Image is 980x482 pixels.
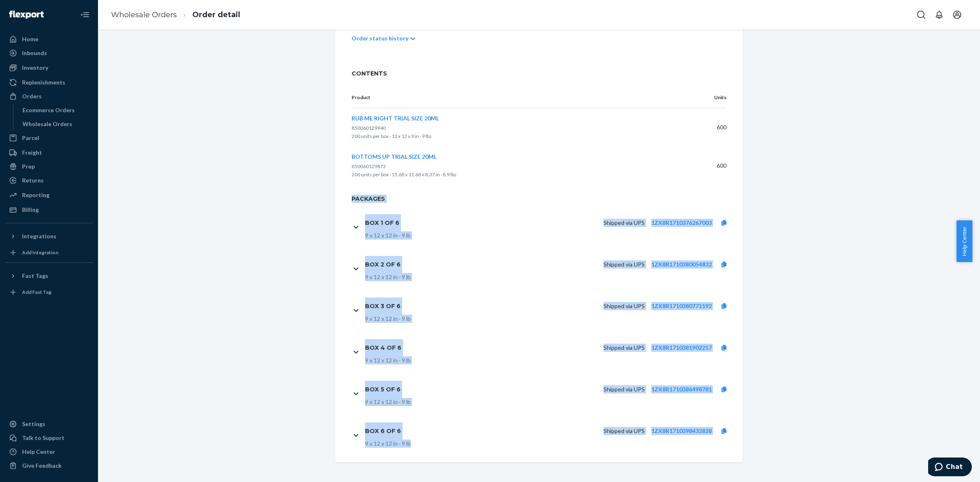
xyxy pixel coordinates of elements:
[352,163,386,169] span: 850060129872
[604,302,645,310] p: Shipped via UPS
[9,11,44,19] img: Flexport logo
[22,232,56,240] div: Integrations
[5,445,93,458] a: Help Center
[22,448,55,456] div: Help Center
[22,206,39,214] div: Billing
[5,174,93,187] a: Returns
[365,273,736,281] div: 9 x 12 x 12 in · 9 lb
[22,78,65,87] div: Replenishments
[22,120,72,128] div: Wholesale Orders
[365,440,736,448] div: 9 x 12 x 12 in · 9 lb
[22,49,47,57] div: Inbounds
[111,10,177,19] a: Wholesale Orders
[352,171,679,179] p: 200 units per box · 11.68 x 11.68 x 8.37 in · 8.9 lbs
[5,246,93,259] a: Add Integration
[5,131,93,144] a: Parcel
[352,34,408,42] p: Order status history
[692,123,726,131] p: 600
[365,315,736,323] div: 9 x 12 x 12 in · 9 lb
[18,118,94,131] a: Wholesale Orders
[651,261,712,268] a: 1ZX8R1710380054832
[692,94,726,101] p: Units
[192,10,240,19] a: Order detail
[604,385,645,393] p: Shipped via UPS
[365,219,399,227] h1: Box 1 of 6
[365,427,401,435] h1: Box 6 of 6
[5,90,93,103] a: Orders
[651,302,712,309] a: 1ZX8R1710380771192
[651,386,712,393] a: 1ZX8R1710386498781
[604,260,645,269] p: Shipped via UPS
[5,459,93,472] button: Give Feedback
[352,132,679,140] p: 200 units per box · 12 x 12 x 9 in · 9 lbs
[22,176,44,184] div: Returns
[365,344,401,351] h1: Box 4 of 6
[5,160,93,173] a: Prep
[956,220,972,262] button: Help Center
[365,398,736,406] div: 9 x 12 x 12 in · 9 lb
[5,146,93,159] a: Freight
[5,269,93,282] button: Fast Tags
[692,162,726,170] p: 600
[365,386,401,393] h1: Box 5 of 6
[365,302,401,310] h1: Box 3 of 6
[22,35,38,43] div: Home
[22,162,35,171] div: Prep
[22,434,65,442] div: Talk to Support
[22,64,48,72] div: Inventory
[352,153,437,160] span: BOTTOMS UP TRIAL SIZE 20ML
[604,427,645,435] p: Shipped via UPS
[651,344,712,351] a: 1ZX8R1710381902217
[22,289,51,295] div: Add Fast Tag
[651,219,712,226] a: 1ZX8R1710376267003
[22,92,42,100] div: Orders
[651,427,712,434] a: 1ZX8R1710398432828
[22,272,48,280] div: Fast Tags
[22,149,42,157] div: Freight
[913,7,929,23] button: Open Search Box
[352,125,386,131] span: 850060129940
[949,7,965,23] button: Open account menu
[365,261,401,268] h1: Box 2 of 6
[5,33,93,46] a: Home
[352,114,439,122] button: RUB ME RIGHT TRIAL SIZE 20ML
[365,356,736,364] div: 9 x 12 x 12 in · 9 lb
[5,189,93,202] a: Reporting
[22,134,39,142] div: Parcel
[335,195,743,209] h2: Packages
[5,61,93,74] a: Inventory
[5,418,93,431] a: Settings
[18,104,94,117] a: Ecommerce Orders
[352,153,437,161] button: BOTTOMS UP TRIAL SIZE 20ML
[5,431,93,444] button: Talk to Support
[604,219,645,227] p: Shipped via UPS
[352,69,726,78] span: CONTENTS
[5,203,93,216] a: Billing
[22,191,49,199] div: Reporting
[604,344,645,352] p: Shipped via UPS
[352,94,679,101] p: Product
[365,231,736,240] div: 9 x 12 x 12 in · 9 lb
[931,7,947,23] button: Open notifications
[22,106,75,114] div: Ecommerce Orders
[105,3,247,27] ol: breadcrumbs
[5,47,93,60] a: Inbounds
[352,115,439,122] span: RUB ME RIGHT TRIAL SIZE 20ML
[928,458,972,478] iframe: Opens a widget where you can chat to one of our agents
[5,230,93,243] button: Integrations
[5,286,93,299] a: Add Fast Tag
[22,249,58,256] div: Add Integration
[22,420,45,428] div: Settings
[22,462,62,470] div: Give Feedback
[77,7,93,23] button: Close Navigation
[5,76,93,89] a: Replenishments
